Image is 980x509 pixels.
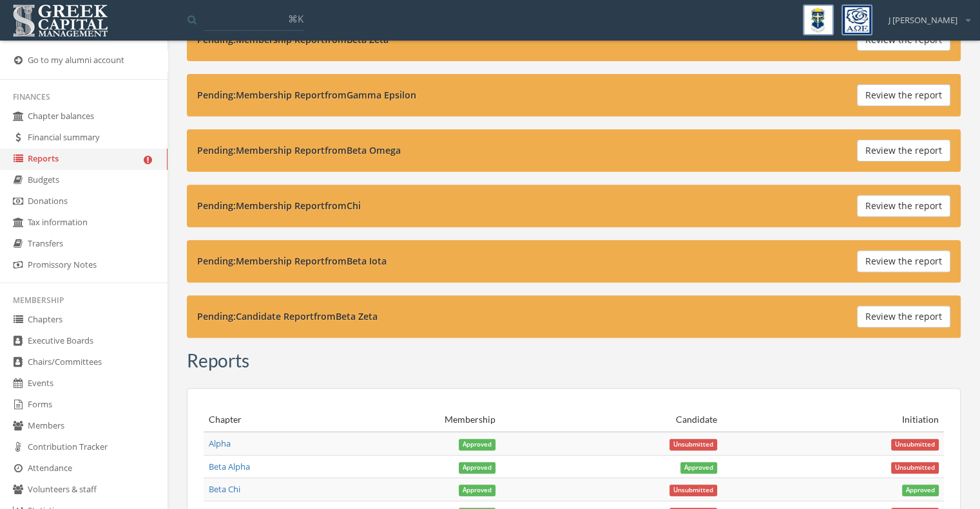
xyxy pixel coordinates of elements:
div: Candidate [506,413,717,426]
span: Approved [680,462,717,474]
div: Membership [284,413,495,426]
div: Chapter [209,413,274,426]
a: Approved [459,438,495,449]
a: Unsubmitted [891,461,939,472]
strong: Pending: Candidate Report from Beta Zeta [197,310,378,322]
a: Beta Alpha [209,461,250,472]
strong: Pending: Membership Report from Gamma Epsilon [197,89,416,101]
button: Review the report [857,84,950,106]
button: Review the report [857,195,950,217]
div: J [PERSON_NAME] [880,5,970,26]
a: Unsubmitted [669,438,717,449]
span: Unsubmitted [669,485,717,496]
a: Unsubmitted [669,483,717,495]
span: Approved [902,485,939,496]
a: Approved [459,483,495,495]
strong: Pending: Membership Report from Beta Omega [197,144,401,156]
span: Unsubmitted [891,462,939,474]
span: Unsubmitted [891,439,939,450]
span: Approved [459,485,495,496]
span: ⌘K [288,12,303,25]
span: J [PERSON_NAME] [889,14,957,26]
a: Approved [902,483,939,495]
strong: Pending: Membership Report from Chi [197,199,361,212]
a: Beta Chi [209,483,240,495]
button: Review the report [857,306,950,328]
a: Alpha [209,438,231,449]
a: Approved [680,461,717,472]
h3: Reports [187,351,249,371]
button: Review the report [857,250,950,272]
span: Approved [459,462,495,474]
button: Review the report [857,140,950,162]
strong: Pending: Membership Report from Beta Iota [197,255,387,267]
div: Initiation [727,413,939,426]
a: Approved [459,461,495,472]
span: Approved [459,439,495,450]
span: Unsubmitted [669,439,717,450]
a: Unsubmitted [891,438,939,449]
